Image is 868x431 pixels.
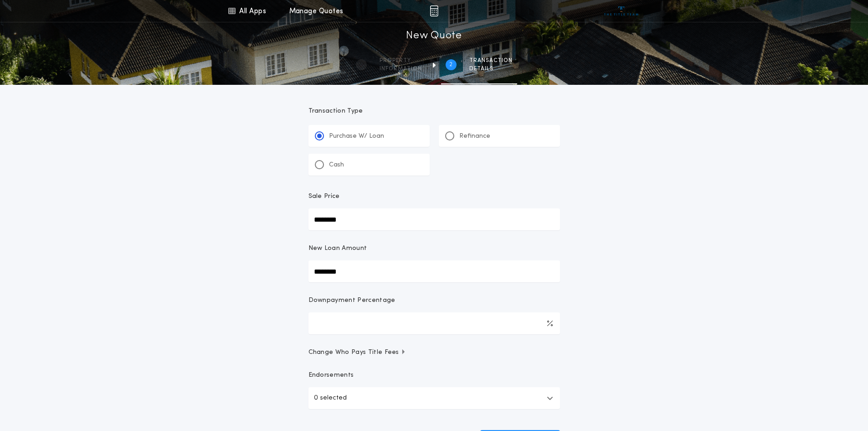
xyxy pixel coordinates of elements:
span: Transaction [469,57,513,64]
p: Cash [329,161,344,170]
input: Downpayment Percentage [308,312,560,334]
input: Sale Price [308,208,560,230]
span: Property [380,57,422,64]
span: details [469,65,513,73]
img: vs-icon [604,6,638,16]
img: img [430,5,438,16]
p: Downpayment Percentage [308,296,395,305]
span: information [380,65,422,73]
p: Purchase W/ Loan [329,132,384,141]
p: Sale Price [308,192,340,201]
p: Endorsements [308,371,560,380]
h2: 2 [449,61,452,68]
p: Transaction Type [308,107,560,116]
p: 0 selected [314,393,347,404]
span: Change Who Pays Title Fees [308,348,406,357]
p: New Loan Amount [308,244,367,253]
button: 0 selected [308,387,560,409]
input: New Loan Amount [308,260,560,282]
h1: New Quote [406,29,462,43]
button: Change Who Pays Title Fees [308,348,560,357]
p: Refinance [459,132,490,141]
